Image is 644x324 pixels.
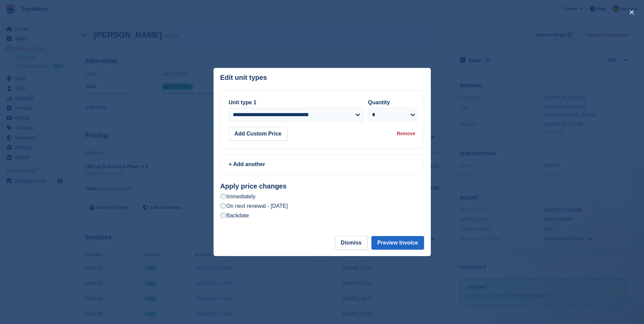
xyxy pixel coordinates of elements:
[335,236,367,250] button: Dismiss
[220,212,249,219] label: Backdate
[220,155,424,174] a: + Add another
[397,130,415,137] div: Remove
[220,202,288,210] label: On next renewal - [DATE]
[220,193,256,200] label: Immediately
[220,213,226,218] input: Backdate
[626,7,637,18] button: close
[371,236,424,250] button: Preview Invoice
[368,100,390,105] label: Quantity
[229,127,288,141] button: Add Custom Price
[229,100,257,105] label: Unit type 1
[220,74,267,82] p: Edit unit types
[220,194,226,199] input: Immediately
[229,160,416,168] div: + Add another
[220,182,287,190] strong: Apply price changes
[220,203,226,209] input: On next renewal - [DATE]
